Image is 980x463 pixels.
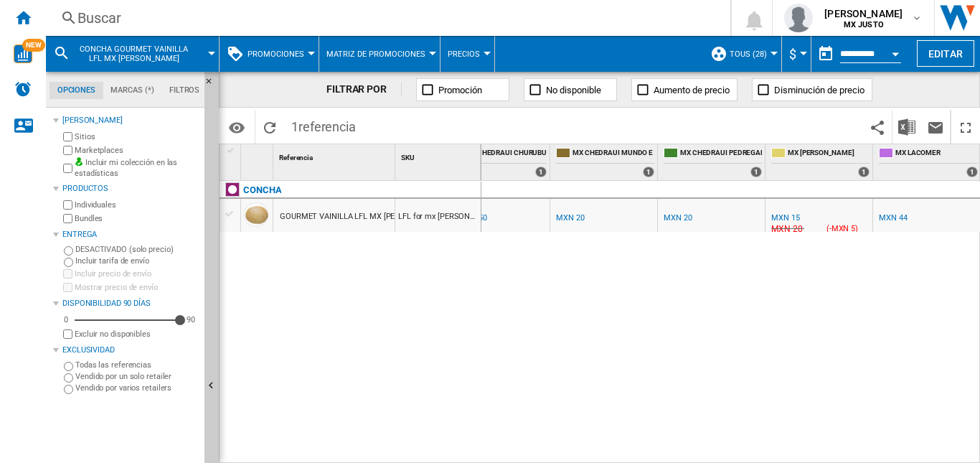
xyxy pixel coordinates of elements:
md-menu: Currency [782,36,811,72]
img: excel-24x24.png [898,118,915,136]
md-slider: Disponibilidad [75,313,180,327]
input: Bundles [63,214,72,223]
label: Excluir no disponibles [75,329,199,340]
img: mysite-bg-18x18.png [75,157,83,166]
div: 1 offers sold by MX CHEDRAUI PEDREGAL [750,167,762,177]
label: Individuales [75,200,199,210]
label: Bundles [75,213,199,224]
div: MX CHEDRAUI PEDREGAL 1 offers sold by MX CHEDRAUI PEDREGAL [661,144,765,180]
md-tab-item: Opciones [50,82,103,99]
span: MX CHEDRAUI PEDREGAL [680,148,762,160]
div: TOUS (28) [710,36,774,72]
button: md-calendar [811,39,840,68]
label: Todas las referencias [75,360,199,370]
div: 1 offers sold by MX LACOMER [966,167,978,177]
img: profile.jpg [784,4,813,32]
button: Promoción [416,78,509,101]
div: 90 [183,314,199,325]
label: Incluir mi colección en las estadísticas [75,157,199,179]
span: CONCHA GOURMET VAINILLA LFL MX JUSTO [76,45,192,63]
div: Precios [448,36,487,72]
label: Marketplaces [75,145,199,156]
span: $ [789,47,796,62]
label: Sitios [75,131,199,142]
span: MX CHEDRAUI MUNDO E [573,148,654,160]
input: Incluir mi colección en las estadísticas [63,159,72,177]
label: Incluir tarifa de envío [75,256,199,266]
md-tab-item: Marcas (*) [103,82,162,99]
div: CONCHA GOURMET VAINILLA LFL MX [PERSON_NAME] [53,36,212,72]
img: wise-card.svg [14,45,32,63]
span: No disponible [546,85,601,95]
div: Entrega [62,229,199,240]
span: MX [PERSON_NAME] [788,148,870,160]
label: Vendido por un solo retailer [75,371,199,382]
div: Última actualización : martes, 23 de septiembre de 2025 15:01 [769,222,802,236]
div: Haga clic para filtrar por esa marca [243,182,281,199]
div: Exclusividad [62,345,199,356]
input: Individuales [63,200,72,210]
div: Buscar [77,8,693,28]
span: Promociones [248,50,304,59]
input: Incluir tarifa de envío [64,258,73,267]
div: Disponibilidad 90 Días [62,298,199,309]
input: Vendido por un solo retailer [64,373,73,383]
div: Última actualización : martes, 23 de septiembre de 2025 15:01 [771,213,799,223]
button: Aumento de precio [631,78,738,101]
label: Incluir precio de envío [75,268,199,279]
div: 1 offers sold by MX CHEDRAUI SAMARA [858,167,870,177]
input: Mostrar precio de envío [63,329,72,339]
div: Promociones [227,36,311,72]
div: 1 offers sold by MX CHEDRAUI MUNDO E [643,167,654,177]
md-tab-item: Filtros [161,82,207,99]
button: CONCHA GOURMET VAINILLA LFL MX [PERSON_NAME] [76,36,206,72]
button: TOUS (28) [730,36,774,72]
div: Sort None [244,144,273,167]
button: No disponible [524,78,617,101]
span: Promoción [438,85,482,95]
input: Marketplaces [63,146,72,155]
button: Disminución de precio [752,78,872,101]
input: Sitios [63,132,72,141]
div: LFL for mx [PERSON_NAME] 21904 [395,199,481,232]
div: Sort None [276,144,395,167]
button: Matriz de promociones [326,36,433,72]
button: Recargar [255,110,284,144]
div: 1 offers sold by MX CHEDRAUI CHURUBUSCO [535,167,547,177]
div: Última actualización : martes, 23 de septiembre de 2025 15:01 [664,213,692,223]
div: [PERSON_NAME] [62,115,199,126]
div: Productos [62,183,199,195]
input: Incluir precio de envío [63,269,72,279]
input: DESACTIVADO (solo precio) [64,246,73,256]
button: $ [789,36,804,72]
span: MX CHEDRAUI CHURUBUSCO [465,148,547,160]
div: 0 [60,314,72,325]
input: Mostrar precio de envío [63,283,72,292]
input: Vendido por varios retailers [64,385,73,394]
span: Referencia [279,154,313,162]
span: TOUS (28) [730,50,767,59]
div: Sort None [398,144,481,167]
button: Open calendar [882,39,908,65]
div: GOURMET VAINILLA LFL MX [PERSON_NAME] [280,200,443,233]
div: ( ) [824,222,860,236]
span: Disminución de precio [774,85,864,95]
span: -MXN 5 [829,224,855,233]
div: FILTRAR POR [326,83,402,97]
div: MX CHEDRAUI MUNDO E 1 offers sold by MX CHEDRAUI MUNDO E [553,144,657,180]
button: Opciones [222,114,251,140]
button: Descargar en Excel [892,110,921,144]
img: alerts-logo.svg [14,80,32,98]
b: MX JUSTO [844,20,884,29]
label: Vendido por varios retailers [75,383,199,393]
span: MX LACOMER [895,148,978,160]
label: Mostrar precio de envío [75,282,199,293]
button: Compartir este marcador con otros [863,110,892,144]
div: SKU Sort None [398,144,481,167]
div: Última actualización : martes, 23 de septiembre de 2025 15:01 [879,213,907,223]
span: Aumento de precio [654,85,730,95]
div: MX CHEDRAUI CHURUBUSCO 1 offers sold by MX CHEDRAUI CHURUBUSCO [446,144,550,180]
